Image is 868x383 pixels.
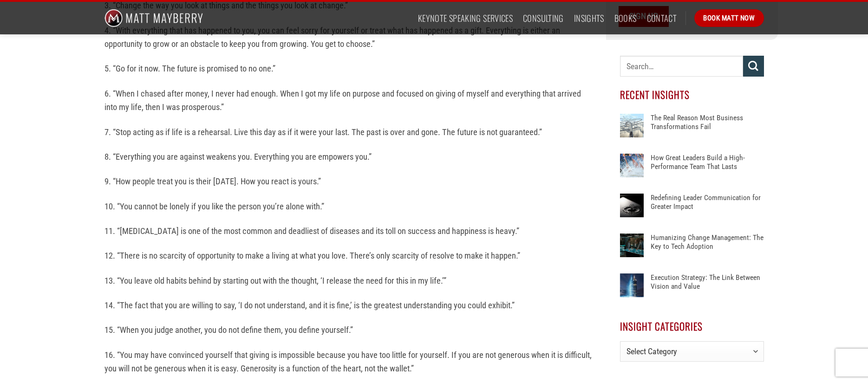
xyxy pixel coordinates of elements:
[620,87,690,102] span: Recent Insights
[523,10,564,26] a: Consulting
[104,200,592,213] p: 10. “You cannot be lonely if you like the person you’re alone with.”
[104,249,592,262] p: 12. “There is no scarcity of opportunity to make a living at what you love. There’s only scarcity...
[647,10,677,26] a: Contact
[651,154,764,182] a: How Great Leaders Build a High-Performance Team That Lasts
[651,194,764,221] a: Redefining Leader Communication for Greater Impact
[104,348,592,376] p: 16. “You may have convinced yourself that giving is impossible because you have too little for yo...
[104,2,203,34] img: Matt Mayberry
[104,125,592,139] p: 7. “Stop acting as if life is a rehearsal. Live this day as if it were your last. The past is ove...
[574,10,604,26] a: Insights
[104,274,592,287] p: 13. “You leave old habits behind by starting out with the thought, ‘I release the need for this i...
[620,56,743,77] input: Search…
[104,323,592,337] p: 15. “When you judge another, you do not define them, you define yourself.”
[104,299,592,312] p: 14. “The fact that you are willing to say, ‘I do not understand, and it is fine,’ is the greatest...
[703,13,755,24] span: Book Matt Now
[614,10,637,26] a: Books
[651,273,764,301] a: Execution Strategy: The Link Between Vision and Value
[418,10,513,26] a: Keynote Speaking Services
[104,87,592,114] p: 6. “When I chased after money, I never had enough. When I got my life on purpose and focused on g...
[104,24,592,51] p: 4. “With everything that has happened to you, you can feel sorry for yourself or treat what has h...
[694,9,764,27] a: Book Matt Now
[651,234,764,261] a: Humanizing Change Management: The Key to Tech Adoption
[104,62,592,75] p: 5. “Go for it now. The future is promised to no one.”
[104,175,592,188] p: 9. “How people treat you is their [DATE]. How you react is yours.”
[104,150,592,163] p: 8. “Everything you are against weakens you. Everything you are empowers you.”
[620,319,703,333] span: Insight Categories
[651,114,764,142] a: The Real Reason Most Business Transformations Fail
[743,56,764,77] button: Submit
[104,224,592,238] p: 11. “[MEDICAL_DATA] is one of the most common and deadliest of diseases and its toll on success a...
